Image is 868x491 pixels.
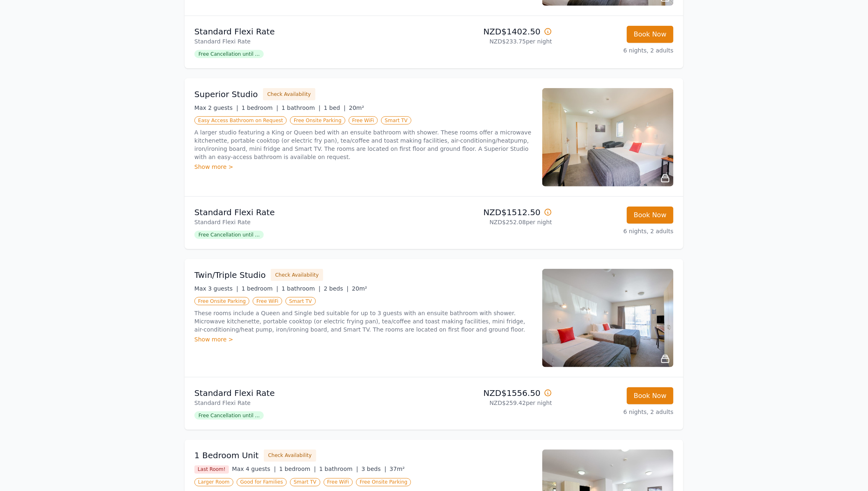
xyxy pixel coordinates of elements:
[194,269,266,281] h3: Twin/Triple Studio
[194,207,431,218] p: Standard Flexi Rate
[194,218,431,226] p: Standard Flexi Rate
[290,478,320,486] span: Smart TV
[194,478,233,486] span: Larger Room
[194,399,431,407] p: Standard Flexi Rate
[194,116,287,125] span: Easy Access Bathroom on Request
[271,269,323,281] button: Check Availability
[324,285,349,292] span: 2 beds |
[356,478,411,486] span: Free Onsite Parking
[437,26,552,37] p: NZD$1402.50
[194,26,431,37] p: Standard Flexi Rate
[232,466,276,473] span: Max 4 guests |
[437,399,552,407] p: NZD$259.42 per night
[437,207,552,218] p: NZD$1512.50
[352,285,367,292] span: 20m²
[627,387,674,405] button: Book Now
[194,105,238,111] span: Max 2 guests |
[194,285,238,292] span: Max 3 guests |
[194,411,264,420] span: Free Cancellation until ...
[194,387,431,399] p: Standard Flexi Rate
[437,37,552,45] p: NZD$233.75 per night
[194,450,259,461] h3: 1 Bedroom Unit
[194,466,229,474] span: Last Room!
[264,450,316,462] button: Check Availability
[627,207,674,224] button: Book Now
[194,309,532,334] p: These rooms include a Queen and Single bed suitable for up to 3 guests with an ensuite bathroom w...
[194,37,431,45] p: Standard Flexi Rate
[559,227,674,235] p: 6 nights, 2 adults
[194,89,258,100] h3: Superior Studio
[627,26,674,43] button: Book Now
[253,297,282,305] span: Free WiFi
[194,297,249,305] span: Free Onsite Parking
[194,231,264,239] span: Free Cancellation until ...
[349,116,378,125] span: Free WiFi
[242,105,279,111] span: 1 bedroom |
[559,408,674,416] p: 6 nights, 2 adults
[281,285,320,292] span: 1 bathroom |
[324,105,345,111] span: 1 bed |
[194,50,264,58] span: Free Cancellation until ...
[381,116,411,125] span: Smart TV
[194,163,532,171] div: Show more >
[349,105,364,111] span: 20m²
[263,88,315,100] button: Check Availability
[437,387,552,399] p: NZD$1556.50
[279,466,316,473] span: 1 bedroom |
[290,116,345,125] span: Free Onsite Parking
[242,285,279,292] span: 1 bedroom |
[237,478,287,486] span: Good for Families
[559,46,674,55] p: 6 nights, 2 adults
[281,105,320,111] span: 1 bathroom |
[286,297,316,305] span: Smart TV
[390,466,405,473] span: 37m²
[194,128,532,161] p: A larger studio featuring a King or Queen bed with an ensuite bathroom with shower. These rooms o...
[194,335,532,343] div: Show more >
[324,478,353,486] span: Free WiFi
[361,466,386,473] span: 3 beds |
[319,466,358,473] span: 1 bathroom |
[437,218,552,226] p: NZD$252.08 per night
